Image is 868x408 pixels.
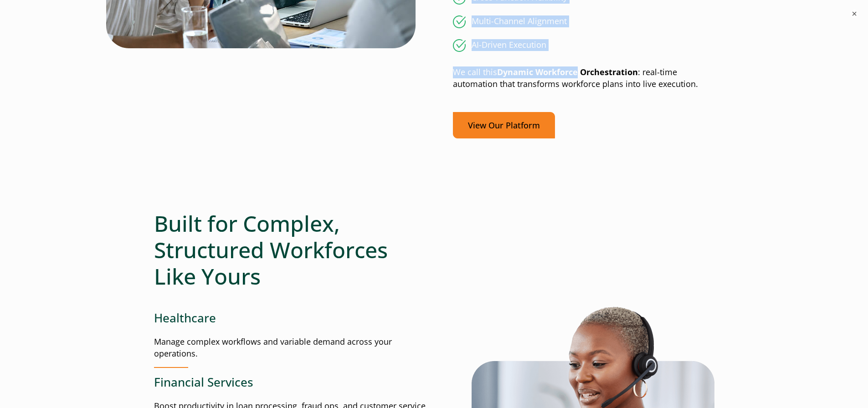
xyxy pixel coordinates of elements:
[154,210,434,289] h2: Built for Complex, Structured Workforces Like Yours
[453,112,555,139] a: View Our Platform
[850,9,859,18] button: ×
[453,66,714,90] p: We call this : real-time automation that transforms workforce plans into live execution.
[453,39,714,52] li: AI-Driven Execution
[497,66,638,77] strong: Dynamic Workforce Orchestration
[154,311,434,325] h3: Healthcare
[154,375,434,389] h3: Financial Services
[154,336,434,360] p: Manage complex workflows and variable demand across your operations.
